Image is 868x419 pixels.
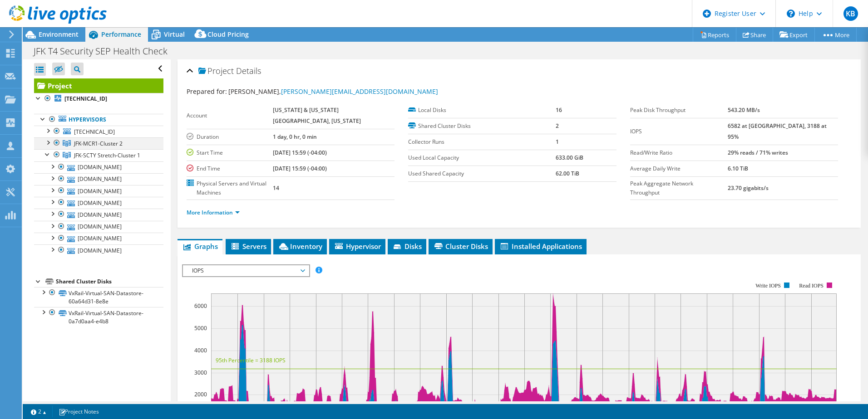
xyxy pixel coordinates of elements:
label: Prepared for: [187,87,227,96]
label: Physical Servers and Virtual Machines [187,179,273,197]
label: Local Disks [408,106,556,115]
text: Read IOPS [799,283,824,289]
label: Shared Cluster Disks [408,122,556,131]
text: 4000 [194,346,207,354]
b: 6582 at [GEOGRAPHIC_DATA], 3188 at 95% [728,122,827,141]
b: 633.00 GiB [556,154,583,161]
span: [PERSON_NAME], [228,87,438,96]
span: Virtual [164,30,185,39]
text: 2000 [194,390,207,398]
h1: JFK T4 Security SEP Health Check [30,46,182,56]
label: IOPS [630,127,728,136]
a: [TECHNICAL_ID] [34,126,163,137]
a: Export [773,28,815,42]
a: VxRail-Virtual-SAN-Datastore-60a64d31-8e8e [34,287,163,307]
a: [DOMAIN_NAME] [34,197,163,209]
label: Read/Write Ratio [630,148,728,157]
label: Collector Runs [408,137,556,146]
b: 62.00 TiB [556,170,579,177]
label: Duration [187,132,273,141]
a: [DOMAIN_NAME] [34,244,163,256]
a: Project Notes [52,406,105,417]
b: 23.70 gigabits/s [728,184,769,192]
text: Write IOPS [755,283,781,289]
label: Start Time [187,148,273,157]
a: [DOMAIN_NAME] [34,173,163,185]
text: 5000 [194,324,207,332]
span: Cloud Pricing [207,30,249,39]
b: [DATE] 15:59 (-04:00) [273,165,327,172]
a: JFK-MCR1-Cluster 2 [34,137,163,149]
label: Peak Aggregate Network Throughput [630,179,728,197]
b: 6.10 TiB [728,165,748,172]
span: KB [843,6,858,21]
a: [TECHNICAL_ID] [34,93,163,105]
b: 29% reads / 71% writes [728,149,788,156]
label: End Time [187,164,273,173]
span: Environment [39,30,79,39]
div: Shared Cluster Disks [56,276,163,287]
span: Installed Applications [499,242,582,251]
a: [DOMAIN_NAME] [34,221,163,233]
label: Peak Disk Throughput [630,106,728,115]
label: Account [187,111,273,120]
span: [TECHNICAL_ID] [74,128,115,136]
span: Project [198,67,234,76]
span: Servers [230,242,266,251]
a: 2 [25,406,53,417]
b: [US_STATE] & [US_STATE][GEOGRAPHIC_DATA], [US_STATE] [273,106,361,125]
b: 1 day, 0 hr, 0 min [273,133,317,141]
b: [TECHNICAL_ID] [64,95,107,102]
a: More Information [187,209,240,216]
a: JFK-SCTY Stretch-Cluster 1 [34,149,163,161]
b: [DATE] 15:59 (-04:00) [273,149,327,156]
label: Used Shared Capacity [408,169,556,178]
span: Details [236,65,261,76]
span: Cluster Disks [433,242,488,251]
b: 1 [556,138,559,146]
text: 95th Percentile = 3188 IOPS [216,356,286,364]
b: 14 [273,184,279,192]
a: [DOMAIN_NAME] [34,233,163,244]
span: Hypervisor [334,242,381,251]
a: Project [34,78,163,93]
a: More [814,28,857,42]
b: 2 [556,122,559,130]
svg: \n [787,10,795,18]
a: Hypervisors [34,114,163,126]
a: [DOMAIN_NAME] [34,209,163,220]
span: Inventory [278,242,322,251]
label: Average Daily Write [630,164,728,173]
text: 6000 [194,302,207,310]
span: Disks [392,242,422,251]
b: 543.20 MB/s [728,106,760,114]
span: JFK-MCR1-Cluster 2 [74,140,123,147]
a: [DOMAIN_NAME] [34,161,163,173]
span: Graphs [182,242,218,251]
label: Used Local Capacity [408,153,556,162]
text: 3000 [194,369,207,376]
a: VxRail-Virtual-SAN-Datastore-0a7d0aa4-e4b8 [34,307,163,327]
span: Performance [101,30,141,39]
span: IOPS [187,265,304,276]
span: JFK-SCTY Stretch-Cluster 1 [74,151,140,159]
a: Reports [693,28,736,42]
a: [PERSON_NAME][EMAIL_ADDRESS][DOMAIN_NAME] [281,87,438,96]
a: Share [736,28,773,42]
b: 16 [556,106,562,114]
a: [DOMAIN_NAME] [34,185,163,197]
